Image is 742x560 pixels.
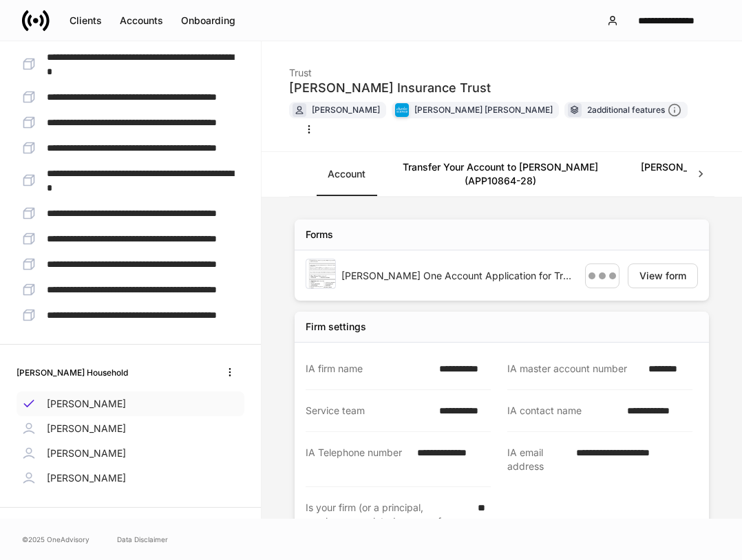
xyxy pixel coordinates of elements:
[22,534,89,545] span: © 2025 OneAdvisory
[306,362,431,376] div: IA firm name
[377,152,624,196] a: Transfer Your Account to [PERSON_NAME] (APP10864-28)
[507,362,640,376] div: IA master account number
[306,446,409,473] div: IA Telephone number
[172,10,244,32] button: Onboarding
[317,152,377,196] a: Account
[341,269,574,283] div: [PERSON_NAME] One Account Application for Trust Accounts (APP35101-21)
[414,103,553,116] div: [PERSON_NAME] [PERSON_NAME]
[47,446,126,460] p: [PERSON_NAME]
[111,10,172,32] button: Accounts
[17,416,244,441] a: [PERSON_NAME]
[120,16,163,25] div: Accounts
[47,471,126,485] p: [PERSON_NAME]
[306,320,366,334] div: Firm settings
[628,263,698,288] button: View form
[289,58,491,80] div: Trust
[70,16,102,25] div: Clients
[61,10,111,32] button: Clients
[17,466,244,491] a: [PERSON_NAME]
[395,103,409,117] img: charles-schwab-BFYFdbvS.png
[47,422,126,435] p: [PERSON_NAME]
[306,228,333,241] div: Forms
[507,446,568,473] div: IA email address
[312,103,380,116] div: [PERSON_NAME]
[117,534,168,545] a: Data Disclaimer
[639,271,686,281] div: View form
[17,391,244,416] a: [PERSON_NAME]
[181,16,235,25] div: Onboarding
[507,404,619,418] div: IA contact name
[289,80,491,96] div: [PERSON_NAME] Insurance Trust
[47,397,126,411] p: [PERSON_NAME]
[17,366,128,379] h6: [PERSON_NAME] Household
[306,404,431,418] div: Service team
[587,103,681,118] div: 2 additional features
[17,441,244,466] a: [PERSON_NAME]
